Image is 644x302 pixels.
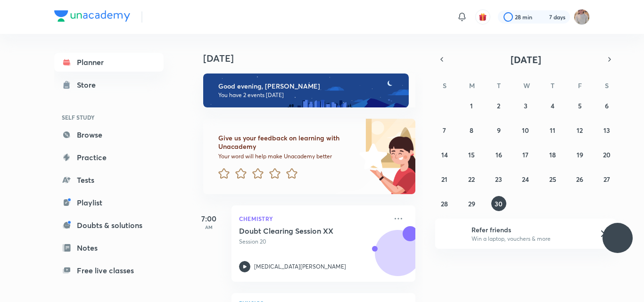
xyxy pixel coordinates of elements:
[464,122,479,138] button: September 8, 2025
[239,237,387,246] p: Session 20
[518,98,533,113] button: September 3, 2025
[218,82,400,90] h6: Good evening, [PERSON_NAME]
[54,193,164,212] a: Playlist
[470,126,473,135] abbr: September 8, 2025
[599,122,614,138] button: September 13, 2025
[576,175,583,184] abbr: September 26, 2025
[464,98,479,113] button: September 1, 2025
[363,226,415,291] img: unacademy
[495,150,502,159] abbr: September 16, 2025
[545,122,560,138] button: September 11, 2025
[54,75,164,94] a: Store
[572,122,587,138] button: September 12, 2025
[578,81,582,90] abbr: Friday
[464,196,479,211] button: September 29, 2025
[497,81,501,90] abbr: Tuesday
[518,147,533,162] button: September 17, 2025
[603,150,611,159] abbr: September 20, 2025
[603,126,610,135] abbr: September 13, 2025
[577,126,583,135] abbr: September 12, 2025
[468,199,475,208] abbr: September 29, 2025
[54,109,164,125] h6: SELF STUDY
[464,147,479,162] button: September 15, 2025
[603,175,610,184] abbr: September 27, 2025
[572,147,587,162] button: September 19, 2025
[577,150,583,159] abbr: September 19, 2025
[54,216,164,235] a: Doubts & solutions
[549,150,556,159] abbr: September 18, 2025
[545,98,560,113] button: September 4, 2025
[491,122,506,138] button: September 9, 2025
[605,81,609,90] abbr: Saturday
[203,73,409,107] img: evening
[203,53,425,64] h4: [DATE]
[479,13,487,21] img: avatar
[522,150,528,159] abbr: September 17, 2025
[518,122,533,138] button: September 10, 2025
[605,101,609,110] abbr: September 6, 2025
[54,171,164,189] a: Tests
[599,147,614,162] button: September 20, 2025
[572,171,587,187] button: September 26, 2025
[54,10,130,22] img: Company Logo
[443,126,446,135] abbr: September 7, 2025
[441,199,448,208] abbr: September 28, 2025
[497,126,501,135] abbr: September 9, 2025
[518,171,533,187] button: September 24, 2025
[54,53,164,72] a: Planner
[468,175,475,184] abbr: September 22, 2025
[524,101,528,110] abbr: September 3, 2025
[538,12,547,22] img: streak
[491,147,506,162] button: September 16, 2025
[218,91,400,99] p: You have 2 events [DATE]
[545,147,560,162] button: September 18, 2025
[469,81,475,90] abbr: Monday
[239,226,356,236] h5: Doubt Clearing Session XX
[448,53,603,66] button: [DATE]
[54,148,164,167] a: Practice
[471,225,587,235] h6: Refer friends
[572,98,587,113] button: September 5, 2025
[491,196,506,211] button: September 30, 2025
[551,101,554,110] abbr: September 4, 2025
[545,171,560,187] button: September 25, 2025
[522,175,529,184] abbr: September 24, 2025
[599,98,614,113] button: September 6, 2025
[471,235,587,243] p: Win a laptop, vouchers & more
[239,213,387,224] p: Chemistry
[475,9,490,24] button: avatar
[495,175,502,184] abbr: September 23, 2025
[470,101,473,110] abbr: September 1, 2025
[495,199,503,208] abbr: September 30, 2025
[54,125,164,144] a: Browse
[491,171,506,187] button: September 23, 2025
[54,261,164,280] a: Free live classes
[578,101,582,110] abbr: September 5, 2025
[599,171,614,187] button: September 27, 2025
[522,126,529,135] abbr: September 10, 2025
[437,171,452,187] button: September 21, 2025
[54,10,130,24] a: Company Logo
[574,9,590,25] img: Apeksha dubey
[523,81,530,90] abbr: Wednesday
[437,147,452,162] button: September 14, 2025
[443,81,446,90] abbr: Sunday
[468,150,475,159] abbr: September 15, 2025
[254,262,346,271] p: [MEDICAL_DATA][PERSON_NAME]
[190,213,228,224] h5: 7:00
[491,98,506,113] button: September 2, 2025
[218,153,356,160] p: Your word will help make Unacademy better
[54,238,164,257] a: Notes
[443,224,462,243] img: referral
[464,171,479,187] button: September 22, 2025
[77,79,101,90] div: Store
[549,175,556,184] abbr: September 25, 2025
[218,134,356,151] h6: Give us your feedback on learning with Unacademy
[551,81,554,90] abbr: Thursday
[612,232,623,244] img: ttu
[497,101,500,110] abbr: September 2, 2025
[327,119,415,194] img: feedback_image
[441,150,448,159] abbr: September 14, 2025
[511,53,541,66] span: [DATE]
[441,175,447,184] abbr: September 21, 2025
